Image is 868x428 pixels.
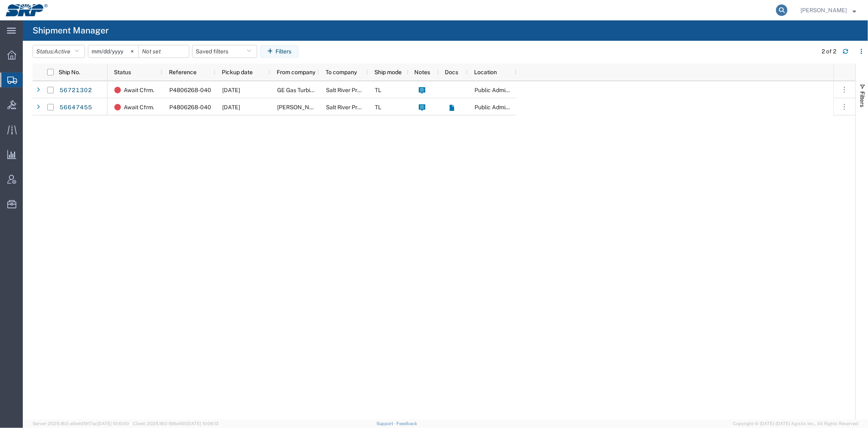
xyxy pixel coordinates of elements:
span: Server: 2025.18.0-a0edd1917ac [33,421,129,426]
span: Await Cfrm. [124,99,154,116]
span: [DATE] 10:10:00 [97,421,129,426]
a: Feedback [396,421,417,426]
span: Salt River Project [326,87,371,93]
span: 09/15/2025 [222,87,240,93]
span: Ship No. [59,69,80,75]
span: TL [375,87,381,93]
span: Salt River Project [326,104,371,110]
a: 56721302 [59,84,92,97]
span: Client: 2025.18.0-198a450 [133,421,219,426]
span: Status [114,69,131,75]
span: To company [326,69,357,75]
span: P4806268-040 [169,104,211,110]
button: [PERSON_NAME] [800,5,857,15]
span: Pickup date [222,69,253,75]
input: Not set [139,45,189,57]
span: Public Administration Buidling [474,104,552,110]
button: Status:Active [33,45,85,58]
span: From company [277,69,315,75]
img: logo [6,4,48,16]
span: Await Cfrm. [124,82,154,99]
span: Location [474,69,497,75]
span: Copyright © [DATE]-[DATE] Agistix Inc., All Rights Reserved [733,420,858,427]
span: GE Gas Turbine [277,87,317,93]
input: Not set [88,45,138,57]
h4: Shipment Manager [33,20,109,41]
span: Public Administration Buidling [474,87,552,93]
span: Marissa Camacho [800,6,847,15]
span: Reference [169,69,197,75]
span: Neal Brothers [277,104,324,110]
button: Saved filters [192,45,257,58]
span: Notes [414,69,430,75]
div: 2 of 2 [822,47,836,56]
span: P4806268-040 [169,87,211,93]
span: Ship mode [374,69,402,75]
button: Filters [260,45,299,58]
span: TL [375,104,381,110]
span: Filters [859,91,866,107]
span: 09/09/2025 [222,104,240,110]
span: Active [54,48,70,55]
a: Support [376,421,397,426]
span: Docs [445,69,459,75]
span: [DATE] 10:06:13 [187,421,219,426]
a: 56647455 [59,101,92,114]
